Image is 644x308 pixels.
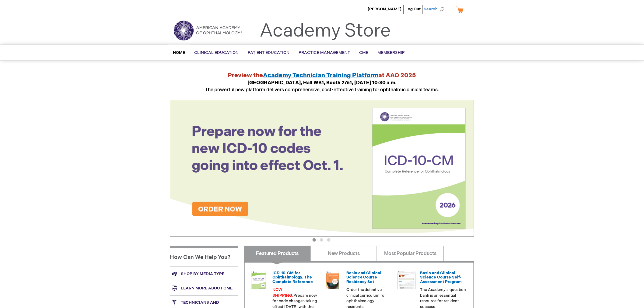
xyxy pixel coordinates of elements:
[368,7,401,12] a: [PERSON_NAME]
[397,271,416,289] img: bcscself_20.jpg
[263,72,379,79] a: Academy Technician Training Platform
[248,50,289,55] span: Patient Education
[170,246,238,267] h1: How Can We Help You?
[310,246,377,261] a: New Products
[377,50,405,55] span: Membership
[299,50,350,55] span: Practice Management
[228,72,416,79] strong: Preview the at AAO 2025
[260,20,391,42] a: Academy Store
[194,50,239,55] span: Clinical Education
[244,246,311,261] a: Featured Products
[170,267,238,281] a: Shop by media type
[173,50,185,55] span: Home
[272,287,293,298] font: NOW SHIPPING:
[170,281,238,295] a: Learn more about CME
[272,271,313,284] a: ICD-10-CM for Ophthalmology: The Complete Reference
[346,271,382,284] a: Basic and Clinical Science Course Residency Set
[327,238,331,242] button: 3 of 3
[205,80,439,93] span: The powerful new platform delivers comprehensive, cost-effective training for ophthalmic clinical...
[424,3,447,15] span: Search
[247,80,397,86] strong: [GEOGRAPHIC_DATA], Hall WB1, Booth 2761, [DATE] 10:30 a.m.
[405,7,421,12] a: Log Out
[250,271,268,289] img: 0120008u_42.png
[420,271,462,284] a: Basic and Clinical Science Course Self-Assessment Program
[377,246,443,261] a: Most Popular Products
[320,238,323,242] button: 2 of 3
[324,271,342,289] img: 02850963u_47.png
[359,50,368,55] span: CME
[313,238,316,242] button: 1 of 3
